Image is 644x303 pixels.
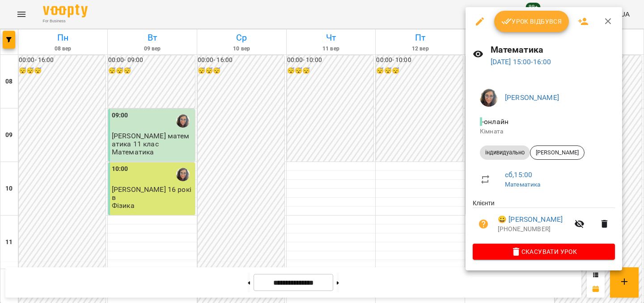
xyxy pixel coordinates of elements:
div: ⁨[PERSON_NAME]⁩ [530,145,585,160]
button: Скасувати Урок [473,244,615,260]
img: 86d7fcac954a2a308d91a558dd0f8d4d.jpg [480,89,498,107]
span: ⁨[PERSON_NAME]⁩ [530,149,584,157]
span: Скасувати Урок [480,246,608,257]
a: Математика [505,181,540,188]
button: Візит ще не сплачено. Додати оплату? [473,213,494,235]
a: [PERSON_NAME] [505,93,559,102]
button: Урок відбувся [494,11,569,32]
ul: Клієнти [473,199,615,243]
span: - онлайн [480,117,510,126]
a: сб , 15:00 [505,170,532,179]
span: індивидуально [480,149,530,157]
h6: Математика [491,43,615,57]
a: [DATE] 15:00-16:00 [491,58,551,66]
span: Урок відбувся [501,16,562,27]
p: Кімната [480,127,608,136]
p: [PHONE_NUMBER] [498,225,569,234]
a: 😀 ⁨[PERSON_NAME]⁩ [498,214,563,225]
